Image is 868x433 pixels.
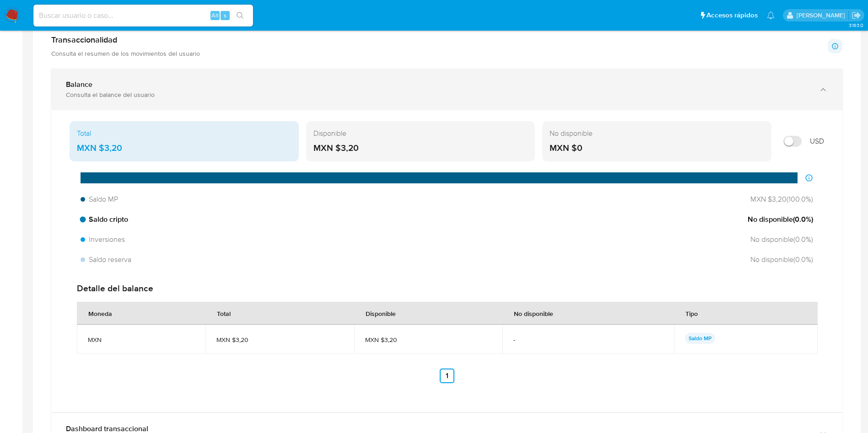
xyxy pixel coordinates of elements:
[33,10,253,21] input: Buscar usuario o caso...
[852,11,861,20] a: Salir
[706,11,758,20] span: Accesos rápidos
[211,11,219,20] span: Alt
[767,11,775,19] a: Notificaciones
[797,11,848,20] p: ivonne.perezonofre@mercadolibre.com.mx
[224,11,226,20] span: s
[231,9,249,22] button: search-icon
[849,21,863,29] span: 3.163.0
